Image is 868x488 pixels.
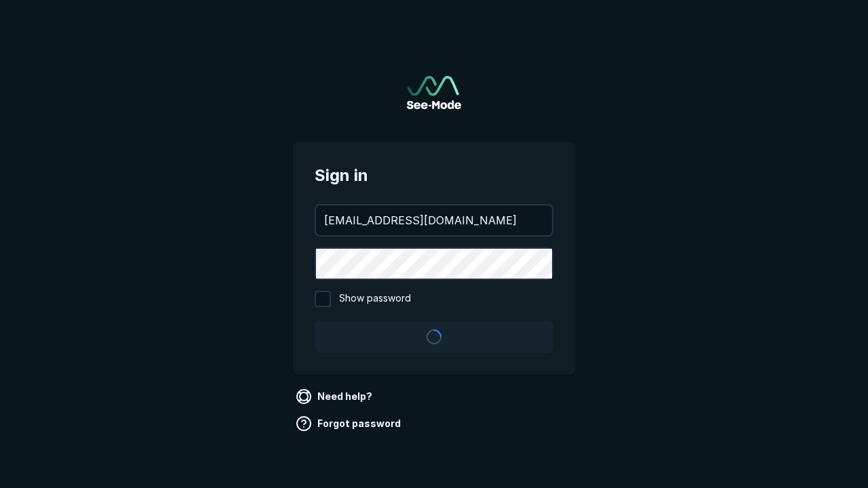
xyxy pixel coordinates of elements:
img: See-Mode Logo [407,76,461,109]
a: Forgot password [293,413,406,434]
a: Need help? [293,386,378,407]
span: Sign in [315,163,553,188]
span: Show password [339,291,411,307]
input: your@email.com [316,205,552,235]
a: Go to sign in [407,76,461,109]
